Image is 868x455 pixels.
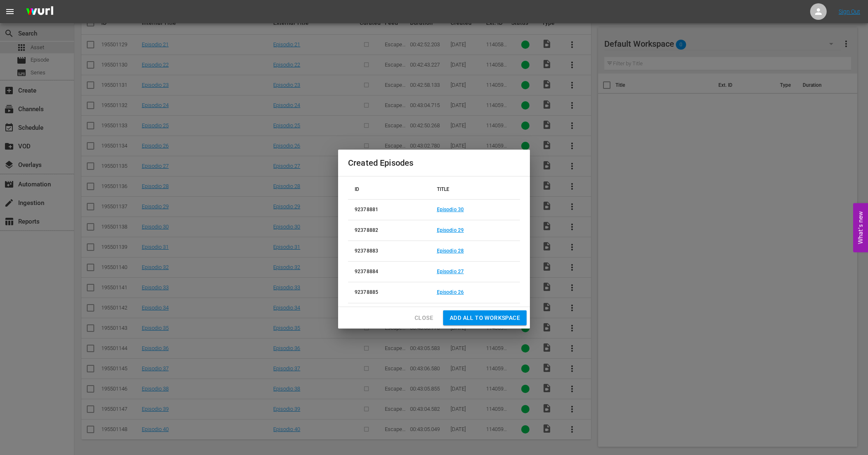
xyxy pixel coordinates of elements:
[437,289,464,295] a: Episodio 26
[450,313,520,323] span: Add all to Workspace
[5,7,15,17] span: menu
[348,241,430,262] td: 92378883
[348,282,430,303] td: 92378885
[408,310,440,326] button: Close
[437,269,464,274] a: Episodio 27
[853,203,868,252] button: Open Feedback Widget
[348,220,430,241] td: 92378882
[443,310,527,326] button: Add all to Workspace
[348,156,520,169] h2: Created Episodes
[348,262,430,282] td: 92378884
[437,248,464,254] a: Episodio 28
[20,2,60,21] img: ans4CAIJ8jUAAAAAAAAAAAAAAAAAAAAAAAAgQb4GAAAAAAAAAAAAAAAAAAAAAAAAJMjXAAAAAAAAAAAAAAAAAAAAAAAAgAT5G...
[437,207,464,212] a: Episodio 30
[437,227,464,233] a: Episodio 29
[839,8,860,15] a: Sign Out
[415,313,433,323] span: Close
[348,199,430,220] td: 92378881
[430,180,520,200] th: TITLE
[348,180,430,200] th: ID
